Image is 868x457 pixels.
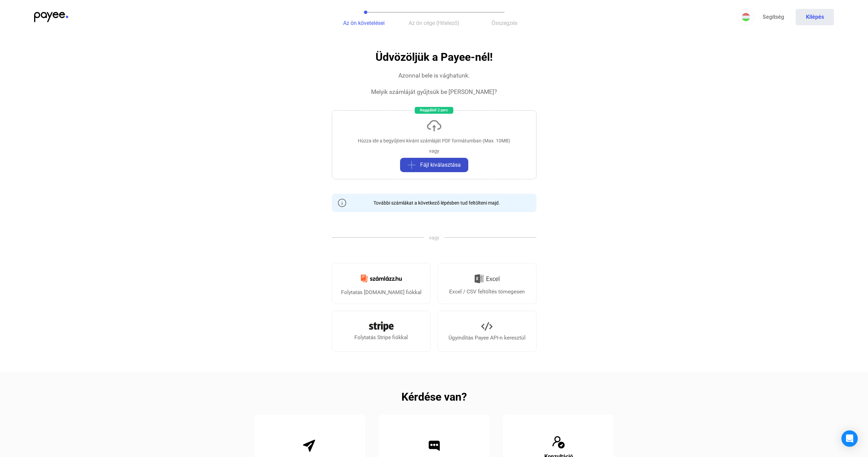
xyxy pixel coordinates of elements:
[438,311,536,352] a: Ügyindítás Payee API-n keresztül
[420,161,461,169] span: Fájl kiválasztása
[415,107,453,114] div: Nagyjából 2 perc
[358,137,510,144] div: Húzza ide a begyűjteni kívánt számláját PDF formátumban (Max. 10MB)
[438,263,536,304] a: Excel / CSV feltöltés tömegesen
[398,71,470,80] div: Azonnal bele is vághatunk.
[338,199,346,207] img: info-grey-outline
[332,263,431,304] a: Folytatás [DOMAIN_NAME] fiókkal
[357,271,406,287] img: Számlázz.hu
[742,13,750,21] img: HU
[796,9,834,25] button: Kilépés
[449,288,525,296] div: Excel / CSV feltöltés tömegesen
[738,9,754,25] button: HU
[474,272,500,286] img: Excel
[303,439,317,453] img: Email
[408,161,416,169] img: plus-grey
[481,321,492,332] img: API
[424,234,444,241] span: vagy
[34,12,68,22] img: payee-logo
[427,439,441,453] img: Chat
[369,321,394,332] img: Stripe
[332,311,431,352] a: Folytatás Stripe fiókkal
[368,199,500,206] div: További számlákat a következő lépésben tud feltölteni majd.
[341,288,422,296] div: Folytatás [DOMAIN_NAME] fiókkal
[429,148,439,154] div: vagy
[841,430,858,447] div: Open Intercom Messenger
[376,51,493,63] h1: Üdvözöljük a Payee-nél!
[354,333,408,342] div: Folytatás Stripe fiókkal
[552,435,565,449] img: Consultation
[448,334,526,342] div: Ügyindítás Payee API-n keresztül
[401,393,467,401] h2: Kérdése van?
[400,158,468,172] button: plus-greyFájl kiválasztása
[343,20,385,26] span: Az ön követelései
[754,9,792,25] a: Segítség
[409,20,459,26] span: Az ön cége (Hitelező)
[426,117,442,134] img: upload-cloud
[491,20,517,26] span: Összegzés
[371,88,497,96] div: Melyik számláját gyűjtsük be [PERSON_NAME]?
